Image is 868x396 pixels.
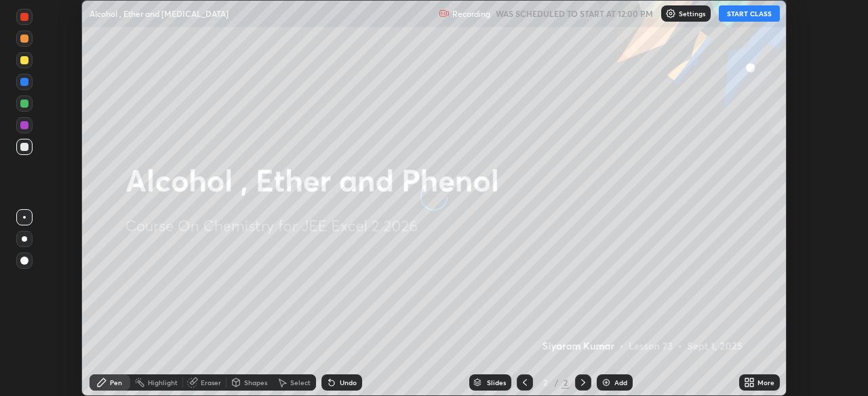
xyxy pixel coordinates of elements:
div: Pen [110,379,122,386]
button: START CLASS [719,5,780,22]
div: Eraser [201,379,221,386]
div: / [555,378,559,387]
p: Settings [679,10,705,17]
div: 2 [561,376,570,389]
img: class-settings-icons [665,8,676,19]
div: More [757,379,774,386]
div: Add [614,379,627,386]
img: recording.375f2c34.svg [439,8,450,19]
div: Select [290,379,311,386]
div: 2 [538,378,552,387]
div: Undo [340,379,357,386]
div: Slides [487,379,506,386]
img: add-slide-button [601,377,612,388]
p: Recording [452,9,490,19]
p: Alcohol , Ether and [MEDICAL_DATA] [90,8,229,19]
h5: WAS SCHEDULED TO START AT 12:00 PM [496,7,653,20]
div: Shapes [244,379,267,386]
div: Highlight [148,379,178,386]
